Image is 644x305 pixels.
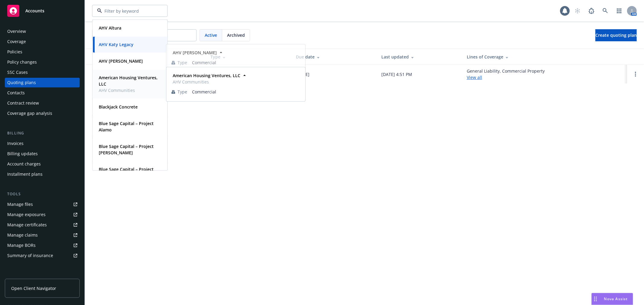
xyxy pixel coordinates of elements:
[173,73,240,78] strong: American Housing Ventures, LLC
[178,89,187,95] span: Type
[604,296,628,301] span: Nova Assist
[632,71,639,78] a: Open options
[595,29,637,41] a: Create quoting plan
[5,272,80,278] div: Analytics hub
[102,8,155,14] input: Filter by keyword
[99,87,160,93] span: AHV Communities
[467,54,622,60] div: Lines of Coverage
[99,104,138,110] strong: Blackjack Concrete
[5,88,80,98] a: Contacts
[7,98,39,108] div: Contract review
[11,285,56,291] span: Open Client Navigator
[467,68,545,80] div: General Liability, Commercial Property
[5,210,80,219] a: Manage exposures
[5,241,80,250] a: Manage BORs
[99,42,133,47] strong: AHV Katy Legacy
[467,74,482,80] a: View all
[7,251,53,260] div: Summary of insurance
[99,121,154,133] strong: Blue Sage Capital – Project Alamo
[599,5,611,17] a: Search
[5,78,80,87] a: Quoting plans
[5,139,80,148] a: Invoices
[7,57,37,67] div: Policy changes
[7,68,28,77] div: SSC Cases
[7,159,41,169] div: Account charges
[7,230,38,240] div: Manage claims
[192,59,300,66] span: Commercial
[5,57,80,67] a: Policy changes
[5,191,80,197] div: Tools
[381,71,412,77] div: [DATE] 4:51 PM
[205,32,217,38] span: Active
[5,169,80,179] a: Installment plans
[178,59,187,66] span: Type
[7,220,47,230] div: Manage certificates
[5,68,80,77] a: SSC Cases
[7,149,38,159] div: Billing updates
[585,5,598,17] a: Report a Bug
[99,143,154,156] strong: Blue Sage Capital – Project [PERSON_NAME]
[99,25,121,31] strong: AHV Altura
[5,251,80,260] a: Summary of insurance
[7,88,25,98] div: Contacts
[5,149,80,159] a: Billing updates
[5,159,80,169] a: Account charges
[591,293,633,305] button: Nova Assist
[173,79,240,85] span: AHV Communities
[7,169,43,179] div: Installment plans
[227,32,245,38] span: Archived
[5,108,80,118] a: Coverage gap analysis
[99,166,154,178] strong: Blue Sage Capital – Project White [PERSON_NAME]
[5,130,80,136] div: Billing
[5,220,80,230] a: Manage certificates
[5,98,80,108] a: Contract review
[25,8,44,13] span: Accounts
[7,108,52,118] div: Coverage gap analysis
[5,2,80,19] a: Accounts
[7,27,26,36] div: Overview
[5,230,80,240] a: Manage claims
[5,200,80,209] a: Manage files
[7,241,36,250] div: Manage BORs
[572,5,584,17] a: Start snowing
[192,89,300,95] span: Commercial
[99,58,143,64] strong: AHV [PERSON_NAME]
[7,200,33,209] div: Manage files
[5,27,80,36] a: Overview
[7,139,24,148] div: Invoices
[7,47,22,57] div: Policies
[592,293,599,305] div: Drag to move
[381,54,457,60] div: Last updated
[173,50,217,55] strong: AHV [PERSON_NAME]
[7,37,26,46] div: Coverage
[296,54,372,60] div: Due date
[5,47,80,57] a: Policies
[5,37,80,46] a: Coverage
[7,78,36,87] div: Quoting plans
[613,5,625,17] a: Switch app
[99,75,158,87] strong: American Housing Ventures, LLC
[595,32,637,38] span: Create quoting plan
[7,210,46,219] div: Manage exposures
